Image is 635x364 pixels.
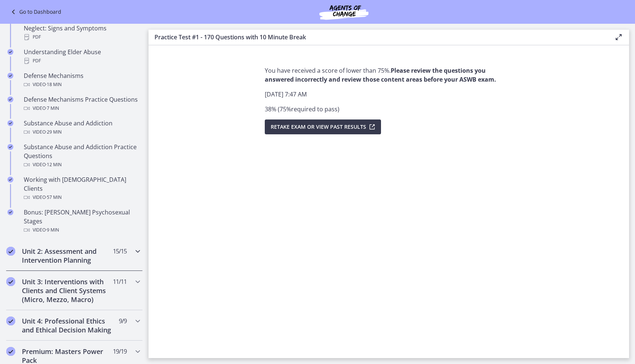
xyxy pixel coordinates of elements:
[119,317,127,325] span: 9 / 9
[24,193,140,202] div: Video
[7,49,13,55] i: Completed
[24,33,140,42] div: PDF
[46,160,62,169] span: · 12 min
[24,47,140,65] div: Understanding Elder Abuse
[7,120,13,126] i: Completed
[46,80,62,89] span: · 18 min
[9,7,61,16] a: Go to Dashboard
[265,66,513,84] p: You have received a score of lower than 75%.
[265,105,339,113] span: 38 % ( 75 % required to pass )
[113,347,127,356] span: 19 / 19
[6,277,15,286] i: Completed
[24,119,140,137] div: Substance Abuse and Addiction
[24,71,140,89] div: Defense Mechanisms
[24,142,140,169] div: Substance Abuse and Addiction Practice Questions
[154,33,602,42] h3: Practice Test #1 - 170 Questions with 10 Minute Break
[24,95,140,113] div: Defense Mechanisms Practice Questions
[22,247,113,265] h2: Unit 2: Assessment and Intervention Planning
[22,277,113,304] h2: Unit 3: Interventions with Clients and Client Systems (Micro, Mezzo, Macro)
[6,317,15,325] i: Completed
[7,209,13,215] i: Completed
[6,347,15,356] i: Completed
[24,104,140,113] div: Video
[7,177,13,183] i: Completed
[113,247,127,256] span: 15 / 15
[7,73,13,79] i: Completed
[46,104,59,113] span: · 7 min
[113,277,127,286] span: 11 / 11
[7,96,13,102] i: Completed
[271,122,366,131] span: Retake Exam OR View Past Results
[24,226,140,235] div: Video
[22,317,113,334] h2: Unit 4: Professional Ethics and Ethical Decision Making
[24,175,140,202] div: Working with [DEMOGRAPHIC_DATA] Clients
[46,128,62,137] span: · 29 min
[24,15,140,42] div: Recognizing [MEDICAL_DATA] and Neglect: Signs and Symptoms
[46,226,59,235] span: · 9 min
[6,247,15,256] i: Completed
[24,80,140,89] div: Video
[46,193,62,202] span: · 57 min
[299,3,388,21] img: Agents of Change
[24,160,140,169] div: Video
[24,128,140,137] div: Video
[265,90,307,98] span: [DATE] 7:47 AM
[24,56,140,65] div: PDF
[24,208,140,235] div: Bonus: [PERSON_NAME] Psychosexual Stages
[7,144,13,150] i: Completed
[265,119,381,134] button: Retake Exam OR View Past Results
